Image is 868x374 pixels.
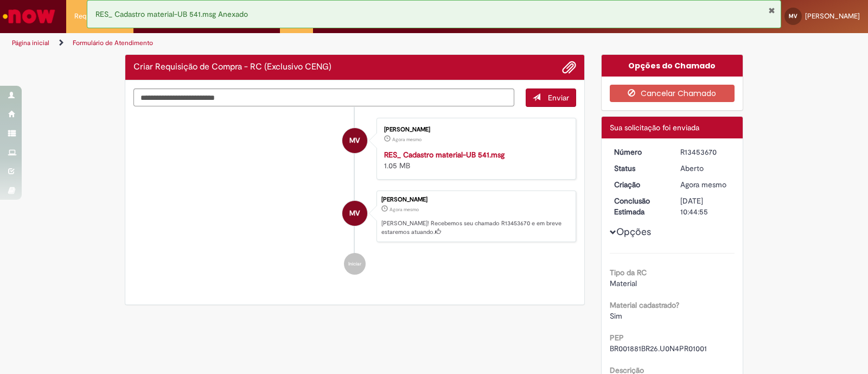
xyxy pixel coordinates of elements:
[768,6,775,15] button: Fechar Notificação
[349,200,360,226] span: MV
[390,206,419,213] time: 27/08/2025 16:44:52
[390,206,419,213] span: Agora mesmo
[548,93,569,103] span: Enviar
[95,9,248,19] span: RES_ Cadastro material-UB 541.msg Anexado
[562,60,576,74] button: Adicionar anexos
[680,163,731,174] div: Aberto
[74,11,112,22] span: Requisições
[342,128,367,153] div: Maria Isaura De Paula Valim
[610,268,647,277] b: Tipo da RC
[805,11,860,21] span: [PERSON_NAME]
[12,39,49,47] a: Página inicial
[392,136,422,143] span: Agora mesmo
[610,333,624,343] b: PEP
[610,123,699,132] span: Sua solicitação foi enviada
[1,5,57,27] img: ServiceNow
[680,180,726,189] time: 27/08/2025 16:44:52
[381,196,570,203] div: [PERSON_NAME]
[133,107,576,286] ul: Histórico de tíquete
[133,88,514,107] textarea: Digite sua mensagem aqui...
[384,126,565,133] div: [PERSON_NAME]
[392,136,422,143] time: 27/08/2025 16:44:51
[610,278,637,288] span: Material
[349,128,360,154] span: MV
[610,344,707,353] span: BR001881BR26.U0N4PR01001
[73,39,153,47] a: Formulário de Atendimento
[133,191,576,243] li: Maria Isaura De Paula Valim
[610,311,622,321] span: Sim
[384,149,565,171] div: 1.05 MB
[789,12,797,20] span: MV
[680,180,726,189] span: Agora mesmo
[8,33,571,53] ul: Trilhas de página
[342,201,367,226] div: Maria Isaura De Paula Valim
[133,62,331,72] h2: Criar Requisição de Compra - RC (Exclusivo CENG) Histórico de tíquete
[384,150,505,160] a: RES_ Cadastro material-UB 541.msg
[680,147,731,157] div: R13453670
[610,85,735,102] button: Cancelar Chamado
[526,88,576,107] button: Enviar
[606,179,673,190] dt: Criação
[602,55,743,77] div: Opções do Chamado
[606,195,673,217] dt: Conclusão Estimada
[606,147,673,157] dt: Número
[610,300,679,310] b: Material cadastrado?
[381,219,570,236] p: [PERSON_NAME]! Recebemos seu chamado R13453670 e em breve estaremos atuando.
[680,179,731,190] div: 27/08/2025 16:44:52
[606,163,673,174] dt: Status
[680,195,731,217] div: [DATE] 10:44:55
